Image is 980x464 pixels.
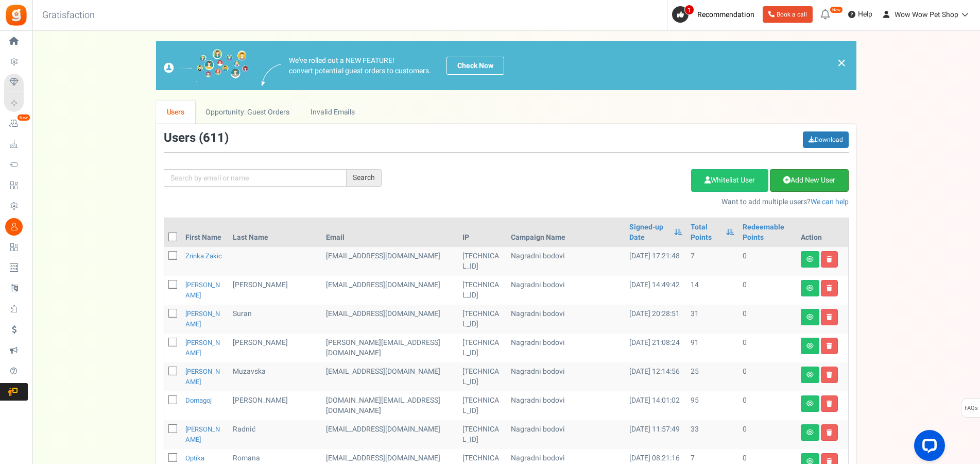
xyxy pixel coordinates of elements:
i: Delete user [827,314,832,320]
span: 1 [684,5,694,15]
h3: Gratisfaction [31,5,106,26]
td: Nagradni bodovi [507,247,625,276]
a: Domagoj [185,395,212,405]
td: [PERSON_NAME] [229,276,322,305]
a: [PERSON_NAME] [185,367,220,387]
a: Download [803,131,849,148]
a: Opportunity: Guest Orders [195,101,300,124]
img: images [262,64,281,86]
td: Suran [229,305,322,334]
td: 25 [686,362,739,391]
td: Nagradni bodovi [507,276,625,305]
td: [DATE] 14:01:02 [625,391,686,420]
td: Muzavska [229,362,322,391]
td: [EMAIL_ADDRESS][DOMAIN_NAME] [322,362,458,391]
span: Recommendation [697,9,754,20]
img: Gratisfaction [5,4,28,27]
a: [PERSON_NAME] [185,424,220,444]
div: Search [347,169,382,187]
td: [DATE] 14:49:42 [625,276,686,305]
a: Invalid Emails [300,101,366,124]
em: New [830,6,843,13]
th: Email [322,218,458,247]
td: [PERSON_NAME] [229,334,322,362]
i: View details [806,314,814,320]
span: Wow Wow Pet Shop [895,9,958,20]
a: Redeemable Points [743,222,793,243]
input: Search by email or name [164,169,347,187]
th: First Name [181,218,229,247]
a: New [4,115,28,132]
td: [DATE] 21:08:24 [625,334,686,362]
a: We can help [811,196,849,207]
td: 14 [686,276,739,305]
a: Check Now [446,57,504,75]
a: [PERSON_NAME] [185,280,220,300]
td: 0 [738,362,797,391]
td: 0 [738,305,797,334]
td: customer [322,334,458,362]
a: Total Points [691,222,721,243]
i: View details [806,285,814,291]
td: [TECHNICAL_ID] [458,391,507,420]
td: Nagradni bodovi [507,334,625,362]
td: 0 [738,391,797,420]
a: × [837,57,846,69]
th: Action [797,218,848,247]
p: Want to add multiple users? [397,197,849,207]
td: [EMAIL_ADDRESS][DOMAIN_NAME] [322,420,458,449]
td: customer [322,276,458,305]
a: Add New User [770,169,849,192]
td: 95 [686,391,739,420]
td: [TECHNICAL_ID] [458,420,507,449]
a: [PERSON_NAME] [185,309,220,329]
i: View details [806,343,814,349]
span: FAQs [964,399,978,418]
a: 1 Recommendation [672,6,759,23]
td: [TECHNICAL_ID] [458,247,507,276]
td: [TECHNICAL_ID] [458,334,507,362]
a: [PERSON_NAME] [185,338,220,358]
td: [TECHNICAL_ID] [458,305,507,334]
img: images [164,49,249,82]
a: Optika [185,453,204,463]
td: 7 [686,247,739,276]
td: [DATE] 11:57:49 [625,420,686,449]
td: Radnić [229,420,322,449]
td: [DOMAIN_NAME][EMAIL_ADDRESS][DOMAIN_NAME] [322,391,458,420]
td: Nagradni bodovi [507,305,625,334]
i: Delete user [827,285,832,291]
td: customer [322,247,458,276]
span: 611 [203,129,225,147]
td: 91 [686,334,739,362]
i: View details [806,401,814,407]
td: [TECHNICAL_ID] [458,276,507,305]
th: IP [458,218,507,247]
td: Nagradni bodovi [507,391,625,420]
td: [DATE] 20:28:51 [625,305,686,334]
a: Signed-up Date [629,222,668,243]
span: Help [855,9,872,20]
h3: Users ( ) [164,131,229,145]
td: [DATE] 17:21:48 [625,247,686,276]
a: Book a call [763,6,813,23]
i: View details [806,256,814,262]
td: 0 [738,334,797,362]
td: customer [322,305,458,334]
td: 0 [738,276,797,305]
th: Last Name [229,218,322,247]
i: View details [806,429,814,436]
em: New [17,114,30,121]
td: Nagradni bodovi [507,362,625,391]
td: [DATE] 12:14:56 [625,362,686,391]
i: Delete user [827,256,832,262]
i: Delete user [827,343,832,349]
td: 0 [738,420,797,449]
a: Help [844,6,876,23]
a: Users [156,101,195,124]
td: [PERSON_NAME] [229,391,322,420]
td: 31 [686,305,739,334]
i: Delete user [827,372,832,378]
a: zrinka.zakic [185,251,222,261]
